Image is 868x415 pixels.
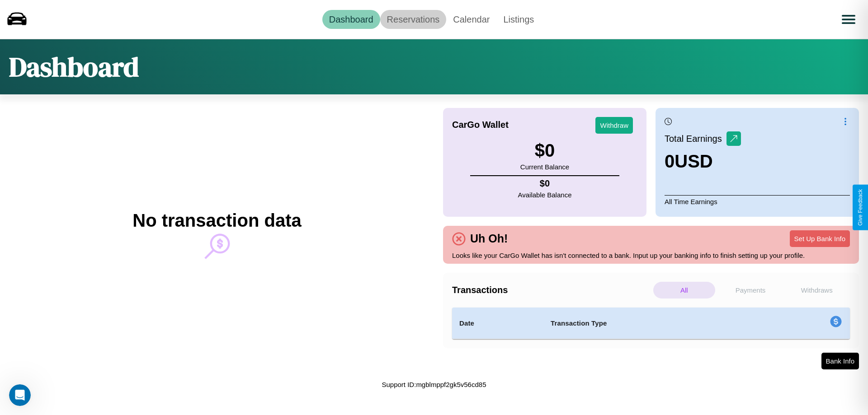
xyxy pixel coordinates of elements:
button: Open menu [836,7,861,32]
p: Payments [720,282,782,298]
h1: Dashboard [9,48,139,85]
h4: CarGo Wallet [452,120,509,130]
a: Calendar [446,10,496,29]
p: All [653,282,715,298]
h4: Date [459,318,536,329]
h4: Transaction Type [551,318,756,329]
button: Bank Info [821,353,859,369]
p: Looks like your CarGo Wallet has isn't connected to a bank. Input up your banking info to finish ... [452,249,850,261]
a: Listings [496,10,541,29]
h3: 0 USD [665,151,741,172]
h4: Transactions [452,285,651,295]
p: Support ID: mgblmppf2gk5v56cd85 [382,378,486,391]
a: Reservations [380,10,447,29]
p: Total Earnings [665,131,726,147]
table: simple table [452,308,850,339]
h3: $ 0 [520,140,569,161]
p: All Time Earnings [665,195,850,208]
div: Give Feedback [857,189,863,226]
iframe: Intercom live chat [9,384,31,406]
button: Withdraw [595,117,633,134]
h4: Uh Oh! [466,232,512,245]
a: Dashboard [322,10,380,29]
p: Withdraws [786,282,848,298]
button: Set Up Bank Info [790,230,850,247]
h2: No transaction data [132,210,301,231]
p: Available Balance [518,189,572,201]
h4: $ 0 [518,178,572,189]
p: Current Balance [520,161,569,173]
